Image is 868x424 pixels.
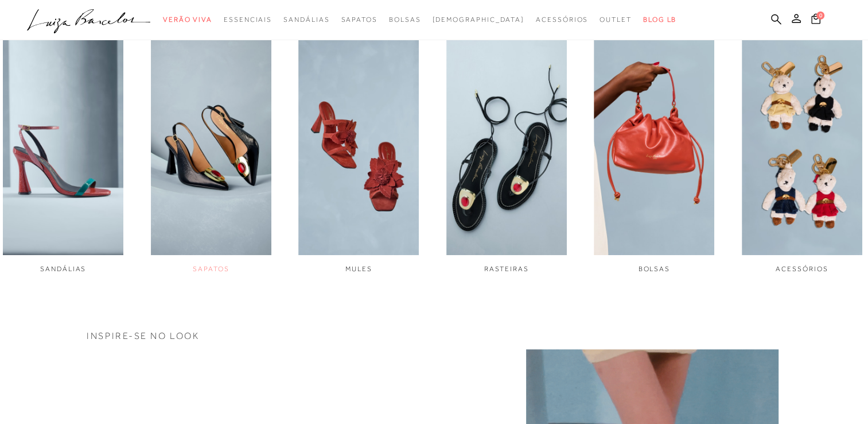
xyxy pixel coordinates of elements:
[536,16,588,24] span: Acessórios
[345,265,372,273] span: MULES
[600,16,632,24] span: Outlet
[594,29,714,255] img: imagem do link
[193,265,229,273] span: SAPATOS
[87,332,781,341] h3: INSPIRE-SE NO LOOK
[224,16,272,24] span: Essenciais
[389,16,421,24] span: Bolsas
[283,9,329,30] a: noSubCategoriesText
[389,9,421,30] a: noSubCategoriesText
[776,265,828,273] span: ACESSÓRIOS
[643,16,676,24] span: BLOG LB
[298,29,419,274] div: 3 / 6
[446,29,567,274] div: 4 / 6
[40,265,86,273] span: SANDÁLIAS
[742,29,862,255] img: imagem do link
[446,29,567,255] img: imagem do link
[224,9,272,30] a: noSubCategoriesText
[432,9,524,30] a: noSubCategoriesText
[298,29,419,274] a: imagem do link MULES
[341,16,377,24] span: Sapatos
[151,29,271,255] img: imagem do link
[3,29,123,274] a: imagem do link SANDÁLIAS
[536,9,588,30] a: noSubCategoriesText
[600,9,632,30] a: noSubCategoriesText
[594,29,714,274] a: imagem do link BOLSAS
[151,29,271,274] a: imagem do link SAPATOS
[446,29,567,274] a: imagem do link RASTEIRAS
[298,29,419,255] img: imagem do link
[3,29,123,274] div: 1 / 6
[742,29,862,274] a: imagem do link ACESSÓRIOS
[163,9,212,30] a: noSubCategoriesText
[3,29,123,255] img: imagem do link
[341,9,377,30] a: noSubCategoriesText
[151,29,271,274] div: 2 / 6
[808,13,824,28] button: 0
[639,265,671,273] span: BOLSAS
[742,29,862,274] div: 6 / 6
[594,29,714,274] div: 5 / 6
[484,265,529,273] span: RASTEIRAS
[643,9,676,30] a: BLOG LB
[283,16,329,24] span: Sandálias
[163,16,212,24] span: Verão Viva
[816,11,824,20] span: 0
[432,16,524,24] span: [DEMOGRAPHIC_DATA]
